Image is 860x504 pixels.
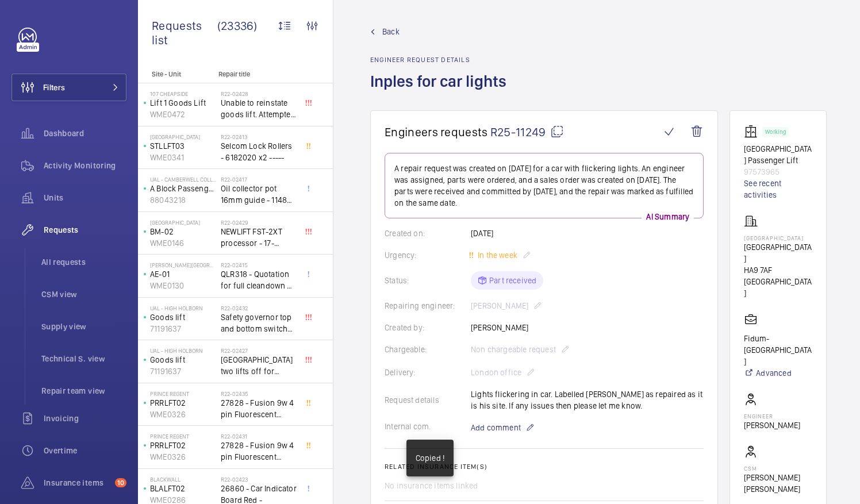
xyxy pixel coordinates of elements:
[150,226,216,237] p: BM-02
[44,413,126,424] span: Invoicing
[744,178,812,201] a: See recent activities
[765,130,786,134] p: Working
[382,26,400,37] span: Back
[150,261,216,268] p: [PERSON_NAME][GEOGRAPHIC_DATA]
[44,160,126,171] span: Activity Monitoring
[744,166,812,178] p: 97573965
[150,397,216,409] p: PRRLFT02
[150,183,216,194] p: A Block Passenger Lift 2 (B) L/H
[150,237,216,249] p: WME0146
[44,445,126,456] span: Overtime
[221,476,297,483] h2: R22-02423
[150,476,216,483] p: Blackwall
[150,311,216,323] p: Goods lift
[44,128,126,139] span: Dashboard
[218,70,294,78] p: Repair title
[150,140,216,152] p: STLLFT03
[150,280,216,291] p: WME0130
[150,133,216,140] p: [GEOGRAPHIC_DATA]
[744,333,812,367] p: Fidum- [GEOGRAPHIC_DATA]
[221,219,297,226] h2: R22-02429
[221,390,297,397] h2: R22-02435
[744,465,812,472] p: CSM
[416,452,444,464] p: Copied !
[370,56,513,64] h2: Engineer request details
[744,143,812,166] p: [GEOGRAPHIC_DATA] Passenger Lift
[385,125,488,139] span: Engineers requests
[642,211,694,222] p: AI Summary
[370,71,513,110] h1: Inples for car lights
[221,226,297,249] span: NEWLIFT FST-2XT processor - 17-02000003 1021,00 euros x1
[490,125,564,139] span: R25-11249
[221,133,297,140] h2: R22-02413
[744,420,800,431] p: [PERSON_NAME]
[44,224,126,236] span: Requests
[150,268,216,280] p: AE-01
[138,70,214,78] p: Site - Unit
[221,347,297,354] h2: R22-02427
[150,451,216,463] p: WME0326
[152,18,217,47] span: Requests list
[221,433,297,440] h2: R22-02431
[150,194,216,206] p: 88043218
[744,241,812,264] p: [GEOGRAPHIC_DATA]
[44,477,110,488] span: Insurance items
[221,176,297,183] h2: R22-02417
[41,288,126,300] span: CSM view
[150,90,216,97] p: 107 Cheapside
[221,268,297,291] span: QLR318 - Quotation for full cleandown of lift and motor room at, Workspace, [PERSON_NAME][GEOGRAP...
[150,354,216,366] p: Goods lift
[150,483,216,494] p: BLALFT02
[744,125,762,138] img: elevator.svg
[150,323,216,334] p: 71191637
[150,366,216,377] p: 71191637
[150,433,216,440] p: Prince Regent
[221,183,297,206] span: Oil collector pot 16mm guide - 11482 x2
[150,97,216,109] p: Lift 1 Goods Lift
[150,440,216,451] p: PRRLFT02
[471,422,521,433] span: Add comment
[150,109,216,120] p: WME0472
[150,152,216,163] p: WME0341
[385,463,704,471] h2: Related insurance item(s)
[150,305,216,311] p: UAL - High Holborn
[44,192,126,203] span: Units
[221,140,297,163] span: Selcom Lock Rollers - 6182020 x2 -----
[41,385,126,397] span: Repair team view
[221,97,297,120] span: Unable to reinstate goods lift. Attempted to swap control boards with PL2, no difference. Technic...
[744,264,812,299] p: HA9 7AF [GEOGRAPHIC_DATA]
[11,74,126,101] button: Filters
[394,163,694,209] p: A repair request was created on [DATE] for a car with flickering lights. An engineer was assigned...
[150,347,216,354] p: UAL - High Holborn
[221,397,297,420] span: 27828 - Fusion 9w 4 pin Fluorescent Lamp / Bulb - Used on Prince regent lift No2 car top test con...
[41,256,126,268] span: All requests
[221,354,297,377] span: [GEOGRAPHIC_DATA] two lifts off for safety governor rope switches at top and bottom. Immediate de...
[115,478,126,487] span: 10
[744,472,812,495] p: [PERSON_NAME] [PERSON_NAME]
[41,353,126,364] span: Technical S. view
[221,440,297,463] span: 27828 - Fusion 9w 4 pin Fluorescent Lamp / Bulb - Used on Prince regent lift No2 car top test con...
[744,367,812,379] a: Advanced
[744,413,800,420] p: Engineer
[221,305,297,311] h2: R22-02432
[150,390,216,397] p: Prince Regent
[41,321,126,332] span: Supply view
[150,409,216,420] p: WME0326
[43,82,65,93] span: Filters
[221,311,297,334] span: Safety governor top and bottom switches not working from an immediate defect. Lift passenger lift...
[150,219,216,226] p: [GEOGRAPHIC_DATA]
[221,90,297,97] h2: R22-02428
[221,261,297,268] h2: R22-02415
[150,176,216,183] p: UAL - Camberwell College of Arts
[744,234,812,241] p: [GEOGRAPHIC_DATA]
